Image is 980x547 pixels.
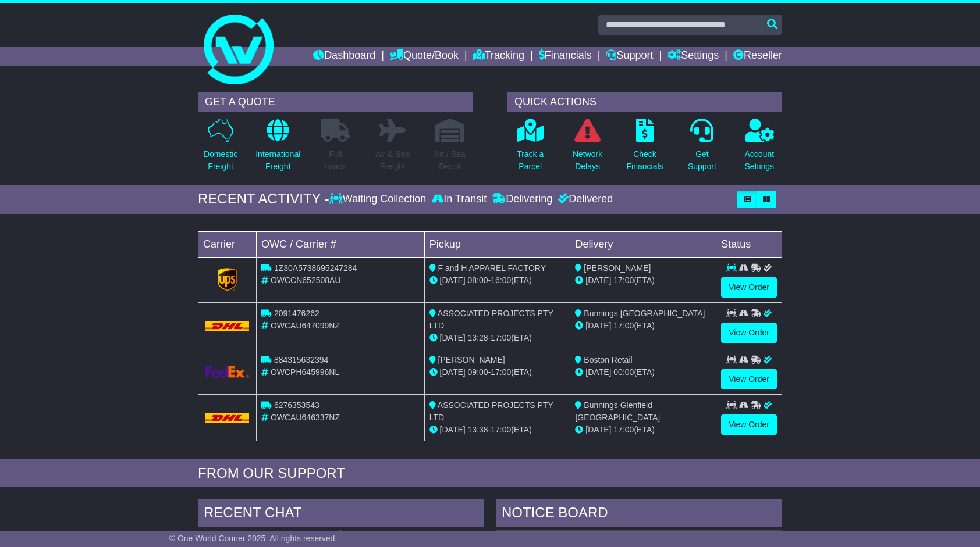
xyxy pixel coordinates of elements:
[257,231,425,257] td: OWC / Carrier #
[613,425,634,434] span: 17:00
[613,321,634,330] span: 17:00
[507,92,782,112] div: QUICK ACTIONS
[745,148,775,173] p: Account Settings
[271,413,340,422] span: OWCAU646337NZ
[255,118,301,179] a: InternationalFreight
[585,276,611,285] span: [DATE]
[744,118,775,179] a: AccountSettings
[491,425,511,434] span: 17:00
[667,47,719,66] a: Settings
[274,401,319,410] span: 6276353543
[198,465,782,482] div: FROM OUR SUPPORT
[496,499,782,530] div: NOTICE BOARD
[205,366,249,378] img: GetCarrierServiceLogo
[321,148,350,173] p: Full Loads
[570,231,716,257] td: Delivery
[572,118,603,179] a: NetworkDelays
[434,148,466,173] p: Air / Sea Depot
[555,193,613,206] div: Delivered
[274,355,328,364] span: 884315632394
[271,367,339,377] span: OWCPH645996NL
[516,118,544,179] a: Track aParcel
[733,47,782,66] a: Reseller
[517,148,544,173] p: Track a Parcel
[169,534,338,543] span: © One World Courier 2025. All rights reserved.
[390,47,459,66] a: Quote/Book
[204,148,237,173] p: Domestic Freight
[205,413,249,423] img: DHL.png
[575,424,711,436] div: (ETA)
[468,367,488,377] span: 09:00
[626,118,664,179] a: CheckFinancials
[440,333,466,342] span: [DATE]
[438,263,546,273] span: F and H APPAREL FACTORY
[585,367,611,377] span: [DATE]
[721,323,777,343] a: View Order
[584,355,632,364] span: Boston Retail
[468,425,488,434] span: 13:38
[429,274,566,287] div: - (ETA)
[613,276,634,285] span: 17:00
[687,118,717,179] a: GetSupport
[688,148,716,173] p: Get Support
[584,309,705,318] span: Bunnings [GEOGRAPHIC_DATA]
[313,47,375,66] a: Dashboard
[198,499,484,530] div: RECENT CHAT
[205,321,249,331] img: DHL.png
[429,401,553,422] span: ASSOCIATED PROJECTS PTY LTD
[274,263,357,273] span: 1Z30A5738695247284
[429,332,566,344] div: - (ETA)
[198,191,329,208] div: RECENT ACTIVITY -
[585,321,611,330] span: [DATE]
[429,193,489,206] div: In Transit
[468,276,488,285] span: 08:00
[613,367,634,377] span: 00:00
[489,193,555,206] div: Delivering
[721,277,777,298] a: View Order
[473,47,524,66] a: Tracking
[198,231,257,257] td: Carrier
[585,425,611,434] span: [DATE]
[274,309,319,318] span: 2091476262
[440,367,466,377] span: [DATE]
[584,263,651,273] span: [PERSON_NAME]
[440,425,466,434] span: [DATE]
[203,118,238,179] a: DomesticFreight
[573,148,602,173] p: Network Delays
[424,231,570,257] td: Pickup
[716,231,782,257] td: Status
[491,276,511,285] span: 16:00
[468,333,488,342] span: 13:28
[721,369,777,389] a: View Order
[721,414,777,435] a: View Order
[429,309,553,330] span: ASSOCIATED PROJECTS PTY LTD
[271,321,340,330] span: OWCAU647099NZ
[491,367,511,377] span: 17:00
[575,320,711,332] div: (ETA)
[627,148,663,173] p: Check Financials
[375,148,410,173] p: Air & Sea Freight
[539,47,592,66] a: Financials
[606,47,653,66] a: Support
[329,193,429,206] div: Waiting Collection
[429,424,566,436] div: - (ETA)
[440,276,466,285] span: [DATE]
[438,355,505,364] span: [PERSON_NAME]
[218,268,237,291] img: GetCarrierServiceLogo
[429,366,566,378] div: - (ETA)
[198,92,473,112] div: GET A QUOTE
[575,401,660,422] span: Bunnings Glenfield [GEOGRAPHIC_DATA]
[255,148,300,173] p: International Freight
[575,274,711,287] div: (ETA)
[491,333,511,342] span: 17:00
[271,276,341,285] span: OWCCN652508AU
[575,366,711,378] div: (ETA)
